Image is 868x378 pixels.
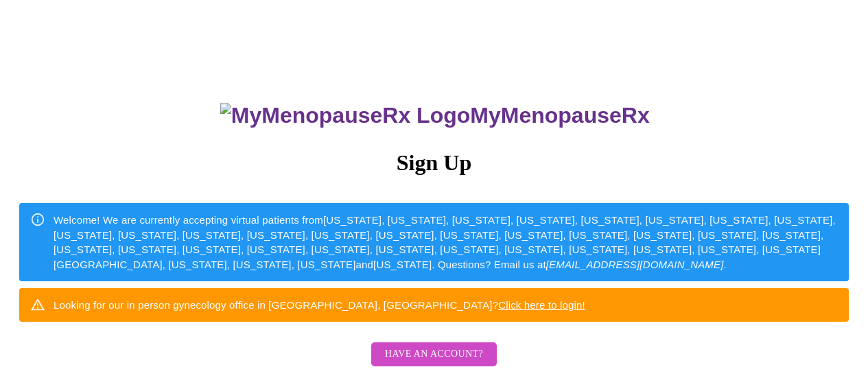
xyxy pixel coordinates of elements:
[21,103,849,128] h3: MyMenopauseRx
[385,346,483,363] span: Have an account?
[546,259,724,270] em: [EMAIL_ADDRESS][DOMAIN_NAME]
[54,207,838,277] div: Welcome! We are currently accepting virtual patients from [US_STATE], [US_STATE], [US_STATE], [US...
[54,292,585,318] div: Looking for our in person gynecology office in [GEOGRAPHIC_DATA], [GEOGRAPHIC_DATA]?
[19,150,849,176] h3: Sign Up
[368,357,500,369] a: Have an account?
[371,342,497,366] button: Have an account?
[498,299,585,311] a: Click here to login!
[220,103,470,128] img: MyMenopauseRx Logo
